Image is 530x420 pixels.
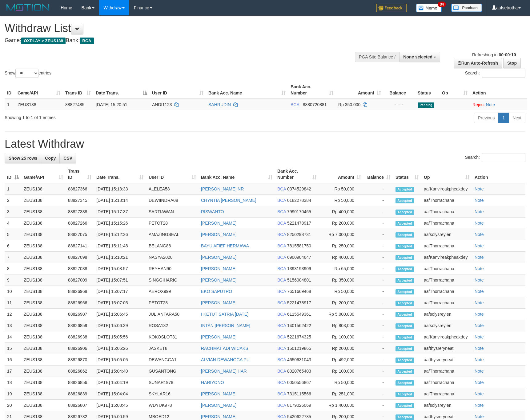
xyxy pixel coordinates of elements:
[287,266,311,271] span: Copy 1393193909 to clipboard
[475,403,484,408] a: Note
[277,209,286,214] span: BCA
[66,297,94,309] td: 88826966
[319,206,363,218] td: Rp 400,000
[440,81,470,99] th: Op: activate to sort column ascending
[94,286,146,297] td: [DATE] 15:07:17
[96,102,127,107] span: [DATE] 15:20:51
[475,391,484,396] a: Note
[21,309,66,320] td: ZEUS138
[66,240,94,252] td: 88827141
[5,153,41,163] a: Show 25 rows
[94,252,146,263] td: [DATE] 15:10:21
[475,209,484,214] a: Note
[275,166,319,183] th: Bank Acc. Number: activate to sort column ascending
[5,81,15,99] th: ID
[94,331,146,343] td: [DATE] 15:05:56
[21,195,66,206] td: ZEUS138
[21,183,66,195] td: ZEUS138
[287,255,311,260] span: Copy 6900904647 to clipboard
[94,195,146,206] td: [DATE] 15:18:14
[395,335,414,340] span: Accepted
[319,297,363,309] td: Rp 200,000
[472,166,525,183] th: Action
[66,166,94,183] th: Trans ID: activate to sort column ascending
[475,198,484,203] a: Note
[395,232,414,238] span: Accepted
[421,286,472,297] td: aafThorrachana
[277,334,286,339] span: BCA
[475,414,484,419] a: Note
[5,195,21,206] td: 2
[319,309,363,320] td: Rp 5,000,000
[146,263,199,274] td: REYHAN90
[421,343,472,354] td: aafthysreryneat
[5,112,216,121] div: Showing 1 to 1 of 1 entries
[66,206,94,218] td: 88827338
[363,183,393,195] td: -
[150,81,206,99] th: User ID: activate to sort column ascending
[291,102,299,107] span: BCA
[421,206,472,218] td: aafThorrachana
[355,52,399,62] div: PGA Site Balance /
[363,206,393,218] td: -
[287,278,311,282] span: Copy 5156004801 to clipboard
[66,354,94,366] td: 88826870
[395,289,414,294] span: Accepted
[470,81,527,99] th: Action
[66,218,94,229] td: 88827266
[288,81,336,99] th: Bank Acc. Number: activate to sort column ascending
[395,266,414,272] span: Accepted
[475,380,484,385] a: Note
[93,81,150,99] th: Date Trans.: activate to sort column descending
[5,99,15,110] td: 1
[277,198,286,203] span: BCA
[201,221,236,226] a: [PERSON_NAME]
[475,278,484,282] a: Note
[201,243,249,248] a: BAYU AFIEF HERMAWA
[376,4,407,12] img: Feedback.jpg
[63,81,93,99] th: Trans ID: activate to sort column ascending
[421,252,472,263] td: aafKanvireakpheakdey
[421,297,472,309] td: aafThorrachana
[66,343,94,354] td: 88826906
[5,354,21,366] td: 16
[21,343,66,354] td: ZEUS138
[146,354,199,366] td: DEWANGGA1
[499,52,516,57] strong: 00:00:10
[21,252,66,263] td: ZEUS138
[319,354,363,366] td: Rp 492,000
[94,366,146,377] td: [DATE] 15:04:40
[319,320,363,331] td: Rp 803,000
[319,286,363,297] td: Rp 50,000
[201,369,247,374] a: [PERSON_NAME] HAR
[383,81,415,99] th: Balance
[363,195,393,206] td: -
[21,218,66,229] td: ZEUS138
[475,369,484,374] a: Note
[5,69,51,78] label: Show entries
[421,166,472,183] th: Op: activate to sort column ascending
[45,156,56,161] span: Copy
[363,229,393,240] td: -
[146,195,199,206] td: DEWIINDRA08
[465,69,525,78] label: Search:
[66,229,94,240] td: 88827075
[201,186,244,191] a: [PERSON_NAME] NR
[287,221,311,226] span: Copy 5221478917 to clipboard
[475,243,484,248] a: Note
[59,153,76,163] a: CSV
[5,138,525,150] h1: Latest Withdraw
[21,263,66,274] td: ZEUS138
[201,346,248,351] a: RACHMAT ADI WICAKS
[319,229,363,240] td: Rp 7,000,000
[421,195,472,206] td: aafThorrachana
[5,343,21,354] td: 15
[475,289,484,294] a: Note
[482,69,525,78] input: Search:
[5,229,21,240] td: 5
[395,221,414,226] span: Accepted
[66,263,94,274] td: 88827038
[5,166,21,183] th: ID: activate to sort column descending
[287,300,311,305] span: Copy 5221478917 to clipboard
[363,240,393,252] td: -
